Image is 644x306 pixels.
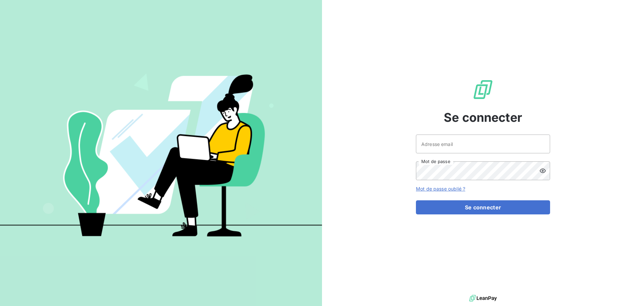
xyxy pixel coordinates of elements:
[472,79,494,100] img: Logo LeanPay
[416,186,465,192] a: Mot de passe oublié ?
[416,135,550,153] input: placeholder
[416,200,550,214] button: Se connecter
[444,108,522,126] span: Se connecter
[469,293,497,303] img: logo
